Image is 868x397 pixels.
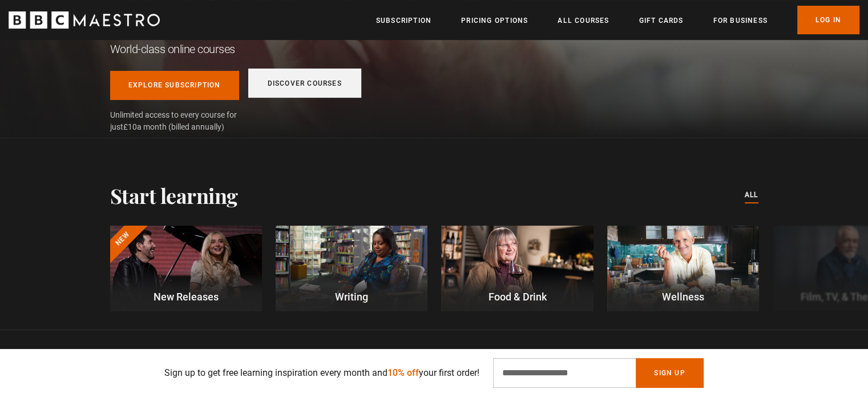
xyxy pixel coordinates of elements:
[461,15,528,26] a: Pricing Options
[607,289,759,304] p: Wellness
[797,6,859,34] a: Log In
[110,289,261,304] p: New Releases
[110,183,238,207] h2: Start learning
[713,15,767,26] a: For business
[164,366,479,380] p: Sign up to get free learning inspiration every month and your first order!
[276,226,427,311] a: Writing
[248,69,361,98] a: Discover Courses
[110,41,447,57] h1: World-class online courses
[387,367,419,378] span: 10% off
[110,109,264,133] span: Unlimited access to every course for just a month (billed annually)
[745,189,758,202] a: All
[558,15,609,26] a: All Courses
[607,226,759,311] a: Wellness
[376,15,431,26] a: Subscription
[639,15,683,26] a: Gift Cards
[376,6,859,34] nav: Primary
[276,289,427,304] p: Writing
[110,71,239,100] a: Explore Subscription
[636,358,703,388] button: Sign Up
[123,122,137,131] span: £10
[110,226,262,311] a: New New Releases
[441,289,593,304] p: Food & Drink
[441,226,593,311] a: Food & Drink
[9,11,160,29] svg: BBC Maestro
